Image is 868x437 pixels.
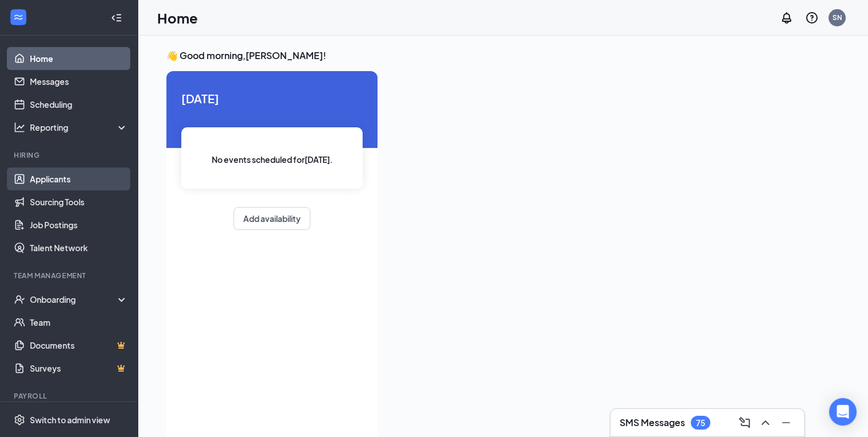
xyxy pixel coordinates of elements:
a: Scheduling [30,93,128,116]
svg: Collapse [111,12,122,24]
button: ComposeMessage [735,413,754,432]
svg: UserCheck [14,294,25,305]
a: Home [30,47,128,70]
div: SN [832,13,842,22]
h1: Home [157,8,198,28]
svg: WorkstreamLogo [13,11,24,23]
div: Team Management [14,271,126,280]
a: Sourcing Tools [30,190,128,213]
svg: ChevronUp [758,416,772,430]
h3: 👋 Good morning, [PERSON_NAME] ! [166,49,839,62]
a: SurveysCrown [30,357,128,380]
span: [DATE] [181,89,363,107]
a: Messages [30,70,128,93]
svg: Settings [14,414,25,426]
div: 75 [696,418,705,428]
a: DocumentsCrown [30,334,128,357]
a: Team [30,311,128,334]
button: Add availability [233,207,310,230]
div: Reporting [30,122,129,133]
a: Applicants [30,167,128,190]
div: Open Intercom Messenger [829,398,857,426]
svg: ComposeMessage [738,416,752,430]
div: Switch to admin view [30,414,110,426]
button: Minimize [777,413,795,432]
a: Job Postings [30,213,128,236]
svg: Notifications [780,11,793,25]
div: Payroll [14,391,126,401]
span: No events scheduled for [DATE] . [212,153,333,166]
svg: Analysis [14,122,25,133]
svg: Minimize [779,416,793,430]
svg: QuestionInfo [805,11,819,25]
div: Hiring [14,150,126,160]
button: ChevronUp [756,413,774,432]
div: Onboarding [30,294,118,305]
h3: SMS Messages [620,416,685,429]
a: Talent Network [30,236,128,259]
